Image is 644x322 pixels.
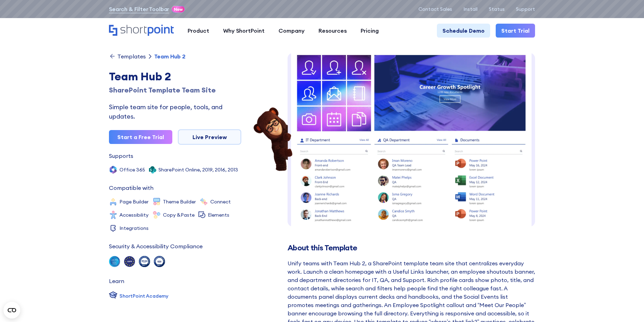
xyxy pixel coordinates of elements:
[154,54,186,59] div: Team Hub 2
[109,185,154,191] div: Compatible with
[109,130,172,144] a: Start a Free Trial
[163,212,195,217] div: Copy &Paste
[109,102,241,121] div: Simple team site for people, tools, and updates.
[109,153,133,159] div: Supports
[119,167,145,172] div: Office 365
[216,24,272,38] a: Why ShortPoint
[109,5,169,13] a: Search & Filter Toolbar
[418,6,452,12] a: Contact Sales
[109,243,203,249] div: Security & Accessibility Compliance
[158,167,238,172] div: SharePoint Online, 2019, 2016, 2013
[119,292,168,300] div: ShortPoint Academy
[516,6,535,12] a: Support
[272,24,312,38] a: Company
[109,291,168,301] a: ShortPoint Academy
[119,212,149,217] div: Accessibility
[181,24,216,38] a: Product
[278,26,305,35] div: Company
[3,302,20,319] button: Open CMP widget
[109,278,124,284] div: Learn
[109,85,241,95] div: SharePoint Template Team Site
[489,6,505,12] a: Status
[223,26,265,35] div: Why ShortPoint
[319,26,347,35] div: Resources
[109,68,241,85] div: Team Hub 2
[163,199,196,204] div: Theme Builder
[119,199,149,204] div: Page Builder
[117,54,146,59] div: Templates
[354,24,386,38] a: Pricing
[109,25,174,37] a: Home
[463,6,478,12] a: Install
[109,53,146,60] a: Templates
[288,243,535,252] h2: About this Template
[188,26,209,35] div: Product
[312,24,354,38] a: Resources
[109,256,120,267] img: soc 2
[210,199,231,204] div: Connect
[437,24,490,38] a: Schedule Demo
[119,226,149,231] div: Integrations
[178,129,241,145] a: Live Preview
[496,24,535,38] a: Start Trial
[208,212,229,217] div: Elements
[361,26,379,35] div: Pricing
[609,289,644,322] iframe: Chat Widget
